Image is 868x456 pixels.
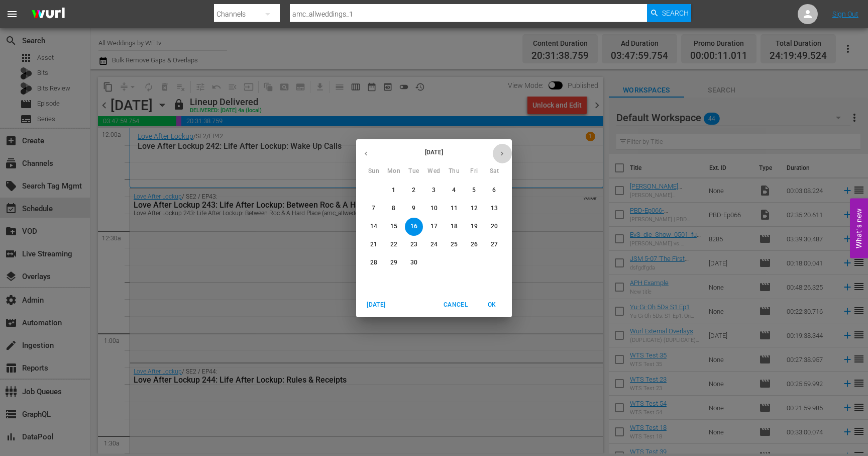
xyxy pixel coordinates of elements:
[385,200,403,218] button: 8
[444,300,468,310] span: Cancel
[485,236,503,254] button: 27
[370,222,377,231] p: 14
[370,240,377,249] p: 21
[385,181,403,200] button: 1
[365,254,383,272] button: 28
[430,240,438,249] p: 24
[445,181,463,200] button: 4
[405,166,423,176] span: Tue
[451,222,458,231] p: 18
[465,181,483,200] button: 5
[832,10,858,18] a: Sign Out
[405,181,423,200] button: 2
[451,240,458,249] p: 25
[465,236,483,254] button: 26
[491,204,498,213] p: 13
[476,297,508,313] button: OK
[485,181,503,200] button: 6
[445,166,463,176] span: Thu
[850,198,868,258] button: Open Feedback Widget
[451,204,458,213] p: 11
[360,297,392,313] button: [DATE]
[492,186,496,195] p: 6
[425,166,443,176] span: Wed
[485,200,503,218] button: 13
[390,222,397,231] p: 15
[425,200,443,218] button: 10
[425,181,443,200] button: 3
[385,218,403,236] button: 15
[405,200,423,218] button: 9
[445,200,463,218] button: 11
[432,186,436,195] p: 3
[440,297,472,313] button: Cancel
[390,258,397,267] p: 29
[24,3,72,26] img: ans4CAIJ8jUAAAAAAAAAAAAAAAAAAAAAAAAgQb4GAAAAAAAAAAAAAAAAAAAAAAAAJMjXAAAAAAAAAAAAAAAAAAAAAAAAgAT5G...
[385,254,403,272] button: 29
[370,258,377,267] p: 28
[465,200,483,218] button: 12
[405,254,423,272] button: 30
[385,236,403,254] button: 22
[425,236,443,254] button: 24
[472,186,476,195] p: 5
[445,236,463,254] button: 25
[430,204,438,213] p: 10
[471,240,478,249] p: 26
[365,166,383,176] span: Sun
[376,148,492,157] p: [DATE]
[412,186,415,195] p: 2
[425,218,443,236] button: 17
[365,200,383,218] button: 7
[6,8,18,20] span: menu
[491,240,498,249] p: 27
[445,218,463,236] button: 18
[385,166,403,176] span: Mon
[364,300,388,310] span: [DATE]
[410,222,417,231] p: 16
[485,166,503,176] span: Sat
[390,240,397,249] p: 22
[410,258,417,267] p: 30
[405,236,423,254] button: 23
[485,218,503,236] button: 20
[405,218,423,236] button: 16
[662,4,689,22] span: Search
[410,240,417,249] p: 23
[365,236,383,254] button: 21
[372,204,375,213] p: 7
[392,204,395,213] p: 8
[471,222,478,231] p: 19
[392,186,395,195] p: 1
[365,218,383,236] button: 14
[430,222,438,231] p: 17
[480,300,504,310] span: OK
[465,218,483,236] button: 19
[452,186,456,195] p: 4
[465,166,483,176] span: Fri
[412,204,415,213] p: 9
[491,222,498,231] p: 20
[471,204,478,213] p: 12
